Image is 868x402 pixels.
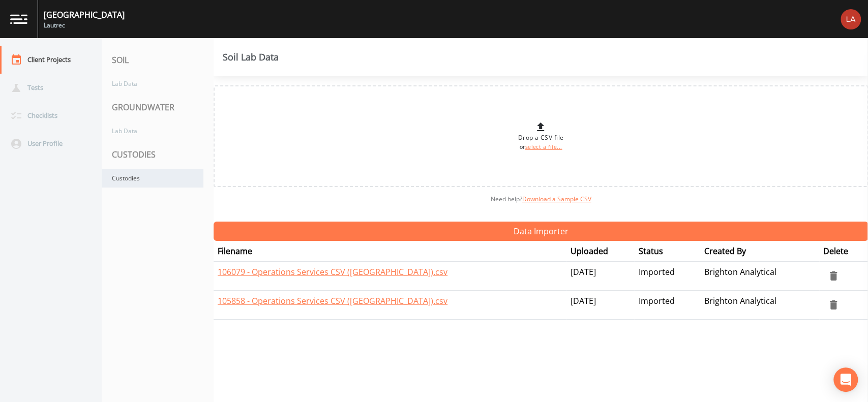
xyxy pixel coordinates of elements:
td: [DATE] [566,262,634,291]
td: Brighton Analytical [700,291,819,320]
th: Uploaded [566,241,634,262]
th: Created By [700,241,819,262]
small: or [520,143,562,150]
div: Drop a CSV file [518,121,563,151]
a: 105858 - Operations Services CSV ([GEOGRAPHIC_DATA]).csv [218,295,447,306]
img: logo [10,14,27,24]
div: SOIL [102,46,214,74]
img: bd2ccfa184a129701e0c260bc3a09f9b [841,9,861,29]
th: Delete [819,241,868,262]
div: [GEOGRAPHIC_DATA] [44,9,125,21]
a: Custodies [102,169,203,188]
button: delete [823,266,844,286]
td: Imported [634,262,700,291]
button: delete [823,295,844,315]
a: 106079 - Operations Services CSV ([GEOGRAPHIC_DATA]).csv [218,266,447,277]
span: Need help? [491,195,591,203]
div: CUSTODIES [102,140,214,169]
td: [DATE] [566,291,634,320]
div: Open Intercom Messenger [833,367,858,392]
a: Download a Sample CSV [522,195,591,203]
th: Status [634,241,700,262]
div: Lautrec [44,21,125,30]
td: Brighton Analytical [700,262,819,291]
div: GROUNDWATER [102,93,214,121]
th: Filename [214,241,566,262]
div: Soil Lab Data [223,53,279,61]
a: Lab Data [102,74,203,93]
a: Lab Data [102,121,203,140]
td: Imported [634,291,700,320]
a: select a file... [525,143,562,150]
button: Data Importer [214,222,868,241]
